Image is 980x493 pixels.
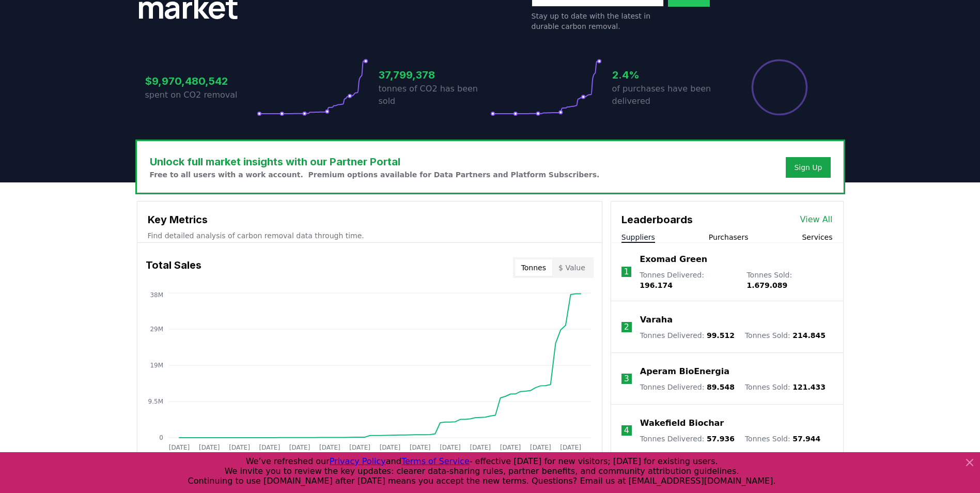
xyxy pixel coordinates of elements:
span: 196.174 [640,281,673,289]
tspan: [DATE] [560,444,581,451]
tspan: 0 [159,434,163,441]
button: Purchasers [709,232,749,242]
tspan: [DATE] [198,444,220,451]
a: Sign Up [794,162,822,173]
tspan: 9.5M [148,398,163,405]
p: of purchases have been delivered [612,83,724,107]
p: Tonnes Sold : [745,382,826,392]
span: 1.679.089 [746,281,787,289]
h3: 37,799,378 [379,67,490,83]
tspan: 29M [150,326,163,333]
p: Tonnes Delivered : [640,330,735,341]
p: tonnes of CO2 has been sold [379,83,490,107]
tspan: [DATE] [500,444,521,451]
p: 3 [624,373,629,385]
p: Tonnes Sold : [746,270,832,290]
tspan: [DATE] [259,444,280,451]
button: Sign Up [786,157,830,178]
a: Wakefield Biochar [640,417,724,429]
p: Tonnes Delivered : [640,382,735,392]
p: 4 [624,424,629,437]
h3: Total Sales [146,257,201,278]
span: 89.548 [707,383,735,391]
span: 214.845 [792,331,826,340]
p: Tonnes Sold : [745,434,820,444]
span: 57.944 [792,435,820,443]
span: 99.512 [707,331,735,340]
button: Tonnes [515,259,552,276]
p: 1 [624,266,629,278]
div: Percentage of sales delivered [751,58,808,116]
a: View All [800,213,833,226]
h3: Leaderboards [621,212,693,227]
button: $ Value [552,259,592,276]
p: Find detailed analysis of carbon removal data through time. [148,230,592,241]
tspan: [DATE] [409,444,430,451]
tspan: [DATE] [440,444,461,451]
h3: Key Metrics [148,212,592,227]
tspan: 19M [150,362,163,369]
p: 2 [624,321,629,333]
h3: Unlock full market insights with our Partner Portal [150,154,600,170]
a: Varaha [640,314,673,326]
h3: $9,970,480,542 [145,73,257,89]
tspan: [DATE] [349,444,370,451]
h3: 2.4% [612,67,724,83]
p: Tonnes Sold : [745,330,826,341]
span: 57.936 [707,435,735,443]
span: 121.433 [792,383,826,391]
tspan: [DATE] [470,444,491,451]
tspan: [DATE] [530,444,551,451]
button: Services [802,232,832,242]
a: Exomad Green [640,253,707,266]
tspan: [DATE] [168,444,190,451]
tspan: [DATE] [379,444,400,451]
p: Stay up to date with the latest in durable carbon removal. [532,11,664,32]
p: Tonnes Delivered : [640,434,735,444]
p: Tonnes Delivered : [640,270,736,290]
tspan: [DATE] [229,444,250,451]
button: Suppliers [621,232,655,242]
tspan: [DATE] [319,444,340,451]
p: spent on CO2 removal [145,89,257,101]
tspan: [DATE] [289,444,310,451]
tspan: 38M [150,291,163,299]
p: Free to all users with a work account. Premium options available for Data Partners and Platform S... [150,170,600,180]
a: Aperam BioEnergia [640,365,729,378]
